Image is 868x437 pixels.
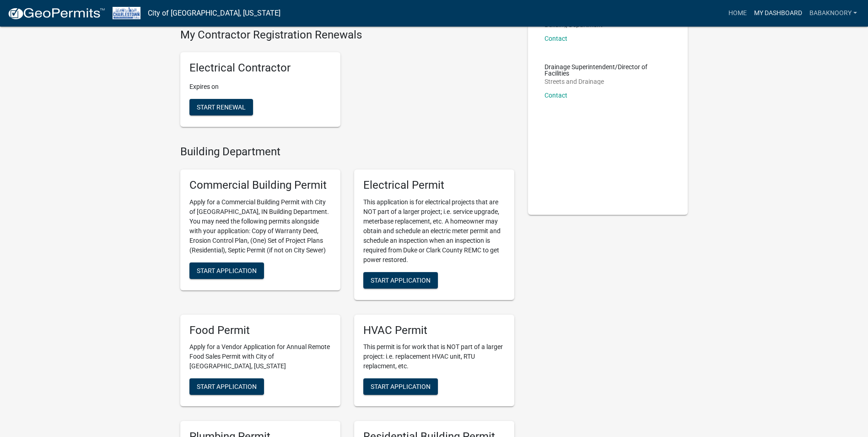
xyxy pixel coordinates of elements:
[363,324,505,337] h5: HVAC Permit
[725,5,750,22] a: Home
[363,197,505,265] p: This application is for electrical projects that are NOT part of a larger project; i.e. service u...
[806,5,861,22] a: BabakNoory
[545,92,567,99] a: Contact
[371,276,431,284] span: Start Application
[363,179,505,192] h5: Electrical Permit
[545,78,672,85] p: Streets and Drainage
[371,383,431,390] span: Start Application
[750,5,806,22] a: My Dashboard
[148,5,280,21] a: City of [GEOGRAPHIC_DATA], [US_STATE]
[113,7,140,19] img: City of Charlestown, Indiana
[189,99,253,115] button: Start Renewal
[363,378,438,395] button: Start Application
[363,272,438,289] button: Start Application
[189,61,331,75] h5: Electrical Contractor
[180,28,514,42] h4: My Contractor Registration Renewals
[545,35,567,42] a: Contact
[197,383,257,390] span: Start Application
[180,28,514,135] wm-registration-list-section: My Contractor Registration Renewals
[189,262,264,279] button: Start Application
[189,197,331,255] p: Apply for a Commercial Building Permit with City of [GEOGRAPHIC_DATA], IN Building Department. Yo...
[545,64,672,76] p: Drainage Superintendent/Director of Facilities
[189,82,331,92] p: Expires on
[180,145,514,158] h4: Building Department
[189,324,331,337] h5: Food Permit
[189,342,331,371] p: Apply for a Vendor Application for Annual Remote Food Sales Permit with City of [GEOGRAPHIC_DATA]...
[197,104,246,111] span: Start Renewal
[189,378,264,395] button: Start Application
[363,342,505,371] p: This permit is for work that is NOT part of a larger project: i.e. replacement HVAC unit, RTU rep...
[197,267,257,274] span: Start Application
[189,179,331,192] h5: Commercial Building Permit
